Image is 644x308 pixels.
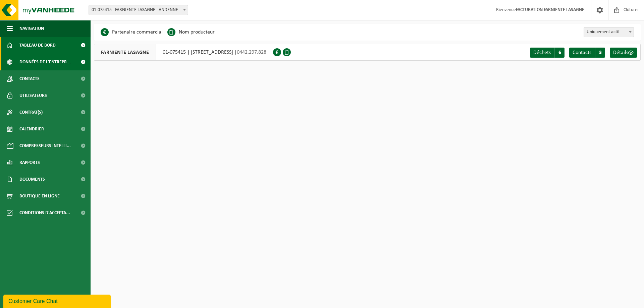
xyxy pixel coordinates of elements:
span: FARNIENTE LASAGNE [94,44,156,60]
span: Uniquement actif [584,27,634,37]
strong: FACTURATION FARNIENTE LASAGNE [516,7,584,12]
span: Calendrier [19,121,44,137]
a: Déchets 6 [530,48,565,58]
span: Contrat(s) [19,104,43,121]
a: Contacts 3 [569,48,605,58]
span: Uniquement actif [584,27,634,37]
li: Partenaire commercial [101,27,163,37]
span: Contacts [573,50,591,55]
span: Documents [19,171,45,188]
li: Nom producteur [167,27,215,37]
span: 01-075415 - FARNIENTE LASAGNE - ANDENNE [89,5,188,15]
span: Conditions d'accepta... [19,204,70,221]
span: 01-075415 - FARNIENTE LASAGNE - ANDENNE [89,5,188,15]
iframe: chat widget [3,293,112,308]
span: Déchets [533,50,551,55]
span: Navigation [19,20,44,37]
span: Boutique en ligne [19,188,60,204]
span: Rapports [19,154,40,171]
span: Utilisateurs [19,87,47,104]
span: Tableau de bord [19,37,56,54]
a: Détails [610,48,637,58]
span: Compresseurs intelli... [19,137,71,154]
span: 3 [595,48,605,58]
span: Détails [613,50,628,55]
span: Données de l'entrepr... [19,54,71,70]
span: 6 [554,48,565,58]
div: 01-075415 | [STREET_ADDRESS] | [94,44,273,61]
span: 0442.297.828 [237,50,266,55]
span: Contacts [19,70,40,87]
